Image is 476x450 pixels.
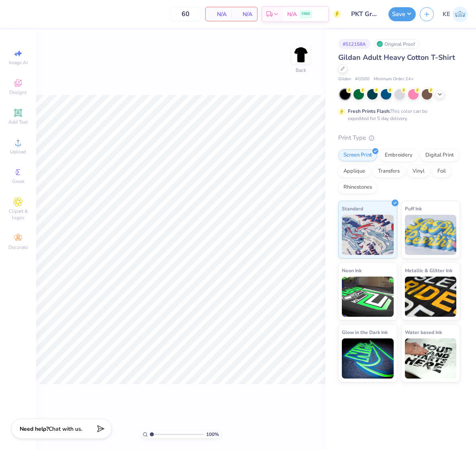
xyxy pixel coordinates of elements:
div: Transfers [373,165,405,177]
img: Back [293,47,309,63]
span: Minimum Order: 24 + [374,76,414,83]
span: Water based Ink [405,328,442,336]
img: Standard [342,215,394,255]
span: FREE [302,11,310,17]
strong: Need help? [20,425,49,433]
span: Decorate [8,244,28,250]
span: Metallic & Glitter Ink [405,266,452,275]
span: N/A [210,10,227,18]
span: Upload [10,149,26,155]
div: Back [296,67,306,74]
div: # 512158A [338,39,370,49]
span: Add Text [8,119,28,125]
div: Digital Print [420,149,459,161]
span: Glow in the Dark Ink [342,328,388,336]
span: Image AI [9,59,28,66]
img: Water based Ink [405,338,457,379]
span: Gildan [338,76,351,83]
div: Embroidery [380,149,418,161]
img: Glow in the Dark Ink [342,338,394,379]
div: Screen Print [338,149,377,161]
span: N/A [236,10,252,18]
div: This color can be expedited for 5 day delivery. [348,108,447,122]
span: Greek [12,178,25,185]
a: KE [443,6,468,22]
img: Puff Ink [405,215,457,255]
span: KE [443,10,450,19]
img: Metallic & Glitter Ink [405,277,457,317]
div: Rhinestones [338,181,377,193]
span: Gildan Adult Heavy Cotton T-Shirt [338,53,455,62]
img: Kent Everic Delos Santos [452,6,468,22]
span: Neon Ink [342,266,362,275]
div: Foil [432,165,451,177]
span: Clipart & logos [4,208,32,221]
div: Vinyl [407,165,430,177]
div: Applique [338,165,370,177]
div: Original Proof [374,39,419,49]
input: Untitled Design [345,6,384,22]
span: Designs [9,89,27,96]
img: Neon Ink [342,277,394,317]
span: # G500 [355,76,370,83]
input: – – [170,7,201,21]
span: N/A [287,10,297,18]
span: Chat with us. [49,425,82,433]
div: Print Type [338,133,460,143]
span: Puff Ink [405,204,422,213]
strong: Fresh Prints Flash: [348,108,390,114]
button: Save [388,7,416,21]
span: Standard [342,204,363,213]
span: 100 % [206,431,219,438]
